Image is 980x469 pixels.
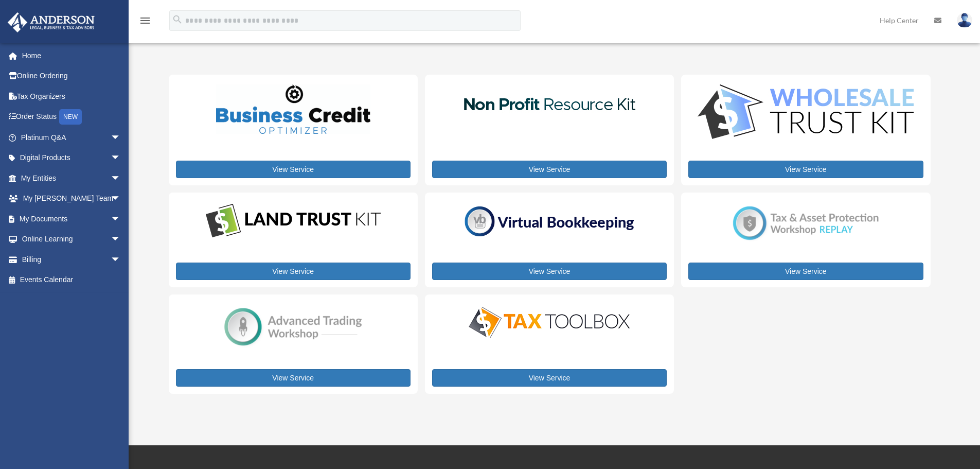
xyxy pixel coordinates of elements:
a: View Service [176,369,411,387]
a: Online Ordering [7,66,136,86]
span: arrow_drop_down [111,249,131,270]
a: Digital Productsarrow_drop_down [7,148,131,168]
a: Billingarrow_drop_down [7,249,136,270]
a: My Documentsarrow_drop_down [7,209,136,229]
span: arrow_drop_down [111,168,131,189]
a: Order StatusNEW [7,107,136,128]
a: Events Calendar [7,270,136,290]
a: View Service [432,369,667,387]
a: My [PERSON_NAME] Teamarrow_drop_down [7,188,136,209]
a: Online Learningarrow_drop_down [7,229,136,250]
span: arrow_drop_down [111,188,131,210]
a: View Service [176,161,411,178]
img: Anderson Advisors Platinum Portal [5,12,98,32]
i: search [172,14,183,25]
img: User Pic [957,13,972,28]
span: arrow_drop_down [111,127,131,148]
a: My Entitiesarrow_drop_down [7,168,136,188]
a: menu [139,18,151,27]
a: View Service [432,161,667,178]
a: View Service [432,263,667,280]
span: arrow_drop_down [111,148,131,169]
a: Tax Organizers [7,86,136,107]
a: Home [7,45,136,66]
span: arrow_drop_down [111,229,131,250]
span: arrow_drop_down [111,209,131,230]
a: View Service [688,263,923,280]
a: View Service [688,161,923,178]
a: View Service [176,263,411,280]
div: NEW [59,109,82,125]
i: menu [139,14,151,27]
a: Platinum Q&Aarrow_drop_down [7,127,136,148]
